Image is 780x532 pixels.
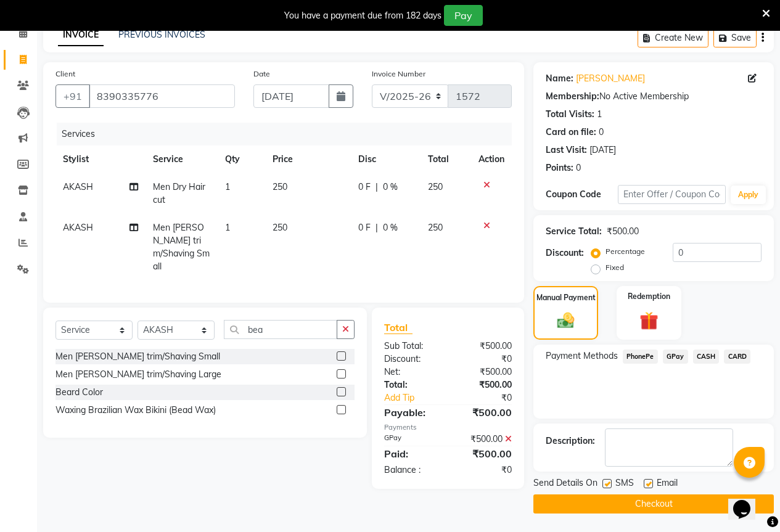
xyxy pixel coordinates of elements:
[589,144,616,157] div: [DATE]
[448,405,521,420] div: ₹500.00
[55,350,220,363] div: Men [PERSON_NAME] trim/Shaving Small
[375,379,448,391] div: Total:
[606,262,624,273] label: Fixed
[713,28,757,47] button: Save
[448,340,521,353] div: ₹500.00
[375,405,448,420] div: Payable:
[448,433,521,446] div: ₹500.00
[599,126,604,139] div: 0
[375,464,448,477] div: Balance :
[428,222,443,233] span: 250
[428,181,443,192] span: 250
[58,24,104,46] a: INVOICE
[533,494,774,514] button: Checkout
[533,477,597,492] span: Send Details On
[351,145,421,173] th: Disc
[218,145,266,173] th: Qty
[552,311,580,330] img: _cash.svg
[253,68,270,80] label: Date
[224,320,337,339] input: Search or Scan
[421,145,471,173] th: Total
[55,368,221,381] div: Men [PERSON_NAME] trim/Shaving Large
[546,188,618,201] div: Coupon Code
[606,246,645,257] label: Percentage
[375,340,448,353] div: Sub Total:
[576,162,581,174] div: 0
[372,68,425,80] label: Invoice Number
[546,108,594,121] div: Total Visits:
[265,145,351,173] th: Price
[628,291,670,302] label: Redemption
[728,483,768,520] iframe: chat widget
[597,108,602,121] div: 1
[383,181,398,194] span: 0 %
[638,28,708,47] button: Create New
[284,9,441,22] div: You have a payment due from 182 days
[536,292,596,303] label: Manual Payment
[153,181,205,205] span: Men Dry Hair cut
[546,90,599,103] div: Membership:
[471,145,512,173] th: Action
[55,386,103,399] div: Beard Color
[375,391,460,404] a: Add Tip
[546,350,618,362] span: Payment Methods
[376,221,378,234] span: |
[615,477,634,492] span: SMS
[448,464,521,477] div: ₹0
[55,145,146,173] th: Stylist
[448,446,521,461] div: ₹500.00
[57,123,521,145] div: Services
[663,350,688,364] span: GPay
[623,350,658,364] span: PhonePe
[607,225,639,238] div: ₹500.00
[546,126,596,139] div: Card on file:
[375,433,448,446] div: GPay
[375,366,448,379] div: Net:
[657,477,678,492] span: Email
[460,391,521,404] div: ₹0
[384,422,512,433] div: Payments
[383,221,398,234] span: 0 %
[444,5,483,26] button: Pay
[576,72,645,85] a: [PERSON_NAME]
[693,350,720,364] span: CASH
[448,379,521,391] div: ₹500.00
[375,446,448,461] div: Paid:
[546,247,584,260] div: Discount:
[375,353,448,366] div: Discount:
[448,366,521,379] div: ₹500.00
[376,181,378,194] span: |
[225,181,230,192] span: 1
[89,84,235,108] input: Search by Name/Mobile/Email/Code
[55,404,216,417] div: Waxing Brazilian Wax Bikini (Bead Wax)
[546,144,587,157] div: Last Visit:
[225,222,230,233] span: 1
[153,222,210,272] span: Men [PERSON_NAME] trim/Shaving Small
[146,145,218,173] th: Service
[55,68,75,80] label: Client
[358,221,371,234] span: 0 F
[55,84,90,108] button: +91
[273,181,287,192] span: 250
[546,225,602,238] div: Service Total:
[118,29,205,40] a: PREVIOUS INVOICES
[724,350,750,364] span: CARD
[731,186,766,204] button: Apply
[273,222,287,233] span: 250
[63,222,93,233] span: AKASH
[63,181,93,192] span: AKASH
[448,353,521,366] div: ₹0
[618,185,726,204] input: Enter Offer / Coupon Code
[384,321,413,334] span: Total
[546,162,573,174] div: Points:
[358,181,371,194] span: 0 F
[546,435,595,448] div: Description:
[634,309,664,332] img: _gift.svg
[546,90,762,103] div: No Active Membership
[546,72,573,85] div: Name:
